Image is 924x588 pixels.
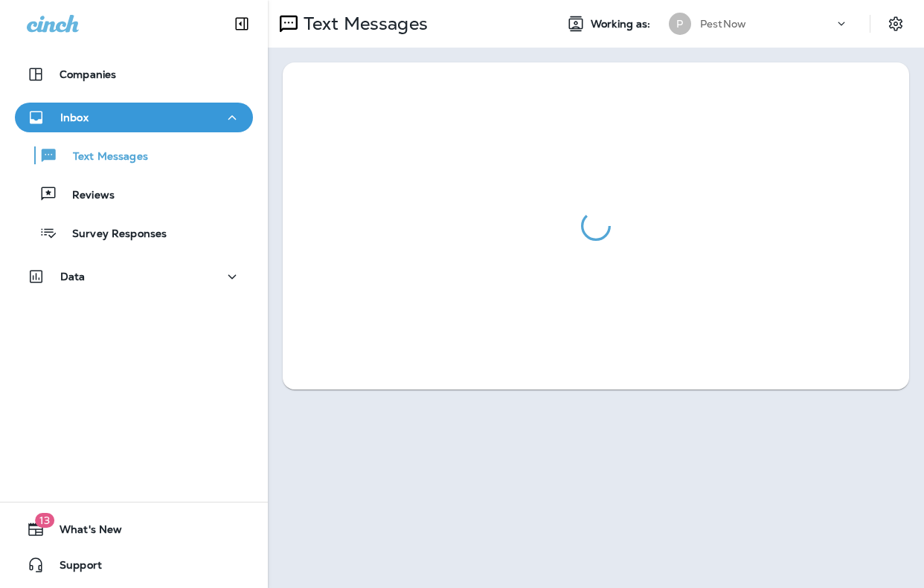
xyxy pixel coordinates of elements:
[15,140,253,171] button: Text Messages
[15,103,253,132] button: Inbox
[60,112,89,123] p: Inbox
[57,227,167,242] p: Survey Responses
[591,18,654,30] span: Working as:
[15,178,253,210] button: Reviews
[60,68,116,80] p: Companies
[57,189,115,203] p: Reviews
[60,271,86,282] p: Data
[882,10,909,37] button: Settings
[700,18,746,30] p: PestNow
[45,559,102,577] span: Support
[221,9,263,39] button: Collapse Sidebar
[35,513,54,528] span: 13
[15,59,253,89] button: Companies
[45,523,122,541] span: What's New
[298,13,428,35] p: Text Messages
[669,13,691,35] div: P
[15,514,253,544] button: 13What's New
[15,550,253,580] button: Support
[15,217,253,248] button: Survey Responses
[15,262,253,291] button: Data
[58,150,148,164] p: Text Messages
